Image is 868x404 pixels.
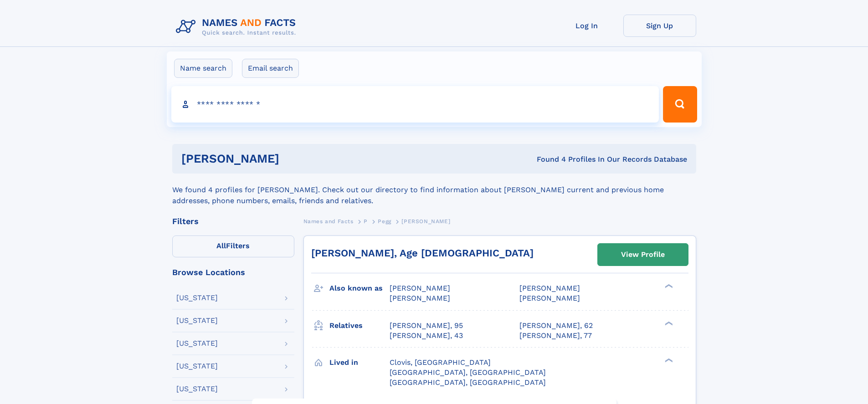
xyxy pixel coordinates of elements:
[390,321,463,331] a: [PERSON_NAME], 95
[408,154,687,164] div: Found 4 Profiles In Our Records Database
[181,153,408,164] h1: [PERSON_NAME]
[174,59,232,78] label: Name search
[329,281,390,296] h3: Also known as
[390,368,546,377] span: [GEOGRAPHIC_DATA], [GEOGRAPHIC_DATA]
[172,235,294,257] label: Filters
[390,284,450,292] span: [PERSON_NAME]
[519,321,593,331] a: [PERSON_NAME], 62
[329,355,390,370] h3: Lived in
[172,217,294,225] div: Filters
[378,215,391,227] a: Pegg
[663,320,673,326] div: ❯
[329,318,390,333] h3: Relatives
[621,244,665,265] div: View Profile
[519,294,580,302] span: [PERSON_NAME]
[311,247,534,259] a: [PERSON_NAME], Age [DEMOGRAPHIC_DATA]
[176,317,218,324] div: [US_STATE]
[390,294,450,302] span: [PERSON_NAME]
[216,241,226,250] span: All
[242,59,299,78] label: Email search
[171,86,659,123] input: search input
[390,331,463,341] a: [PERSON_NAME], 43
[303,215,354,227] a: Names and Facts
[663,357,673,363] div: ❯
[176,385,218,393] div: [US_STATE]
[176,340,218,347] div: [US_STATE]
[172,15,303,39] img: Logo Names and Facts
[364,218,368,225] span: P
[176,363,218,370] div: [US_STATE]
[172,174,696,206] div: We found 4 profiles for [PERSON_NAME]. Check out our directory to find information about [PERSON_...
[519,284,580,292] span: [PERSON_NAME]
[401,218,450,225] span: [PERSON_NAME]
[663,283,673,289] div: ❯
[598,244,688,266] a: View Profile
[390,378,546,387] span: [GEOGRAPHIC_DATA], [GEOGRAPHIC_DATA]
[172,268,294,276] div: Browse Locations
[663,86,697,123] button: Search Button
[390,358,491,367] span: Clovis, [GEOGRAPHIC_DATA]
[623,15,696,37] a: Sign Up
[364,215,368,227] a: P
[550,15,623,37] a: Log In
[378,218,391,225] span: Pegg
[519,331,592,341] a: [PERSON_NAME], 77
[176,294,218,302] div: [US_STATE]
